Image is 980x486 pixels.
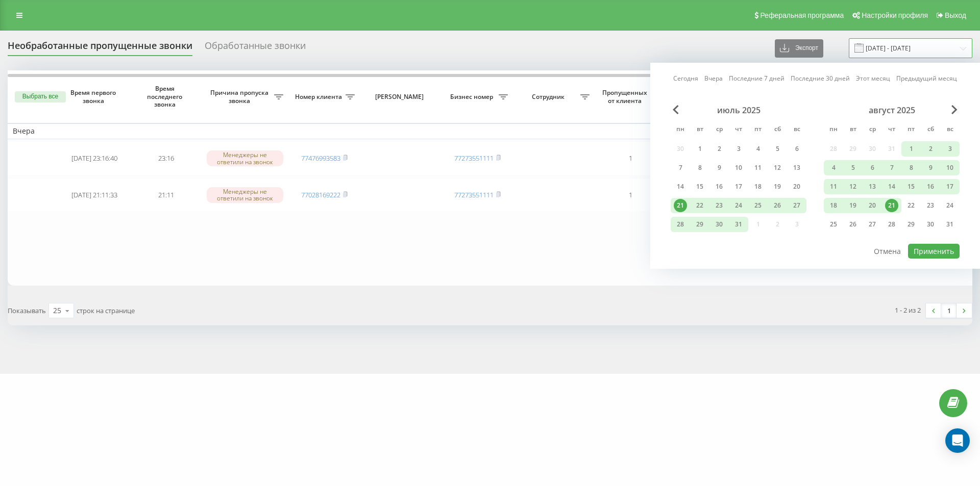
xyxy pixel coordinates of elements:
div: вт 29 июля 2025 г. [690,217,709,232]
div: пн 14 июля 2025 г. [671,179,690,194]
a: Последние 30 дней [791,73,850,83]
div: чт 7 авг. 2025 г. [882,160,901,175]
div: сб 2 авг. 2025 г. [921,141,940,157]
div: вс 10 авг. 2025 г. [940,160,960,175]
a: Предыдущий месяц [896,73,957,83]
abbr: воскресенье [789,122,804,138]
div: 21 [674,199,687,212]
div: 22 [904,199,918,212]
div: 28 [885,218,898,231]
div: пн 4 авг. 2025 г. [824,160,843,175]
div: 30 [924,218,937,231]
a: Сегодня [673,73,698,83]
div: сб 9 авг. 2025 г. [921,160,940,175]
span: строк на странице [77,306,135,315]
div: 4 [751,142,765,156]
div: вт 5 авг. 2025 г. [843,160,863,175]
div: пт 11 июля 2025 г. [748,160,768,175]
a: 77028169222 [301,190,340,199]
div: пт 18 июля 2025 г. [748,179,768,194]
span: [PERSON_NAME] [369,93,433,101]
div: пт 4 июля 2025 г. [748,141,768,157]
div: 29 [904,218,918,231]
div: 30 [713,218,726,231]
div: 25 [53,305,61,316]
div: 16 [713,180,726,193]
div: 20 [790,180,803,193]
div: 31 [732,218,745,231]
button: Экспорт [775,39,823,58]
div: чт 28 авг. 2025 г. [882,217,901,232]
abbr: пятница [750,122,766,138]
div: 23 [924,199,937,212]
div: 2 [924,142,937,156]
abbr: среда [712,122,727,138]
div: пт 1 авг. 2025 г. [901,141,921,157]
abbr: суббота [770,122,785,138]
div: 19 [771,180,784,193]
div: ср 2 июля 2025 г. [709,141,729,157]
div: 5 [771,142,784,156]
div: Менеджеры не ответили на звонок [207,150,283,166]
span: Реферальная программа [760,11,844,19]
div: август 2025 [824,105,960,115]
button: Применить [908,244,960,259]
div: ср 23 июля 2025 г. [709,198,729,213]
div: 1 [904,142,918,156]
div: пт 15 авг. 2025 г. [901,179,921,194]
div: 12 [846,180,860,193]
span: Время первого звонка [67,89,122,105]
div: вт 12 авг. 2025 г. [843,179,863,194]
div: 9 [924,161,937,174]
div: 25 [827,218,840,231]
div: 19 [846,199,860,212]
div: 7 [885,161,898,174]
div: 25 [751,199,765,212]
div: 7 [674,161,687,174]
div: чт 3 июля 2025 г. [729,141,748,157]
span: Номер клиента [293,93,346,101]
span: Причина пропуска звонка [207,89,274,105]
td: 23:16 [130,141,202,176]
div: 5 [846,161,860,174]
div: пн 28 июля 2025 г. [671,217,690,232]
abbr: среда [865,122,880,138]
div: 27 [866,218,879,231]
div: пн 7 июля 2025 г. [671,160,690,175]
div: 17 [732,180,745,193]
div: чт 17 июля 2025 г. [729,179,748,194]
div: 29 [693,218,706,231]
a: 1 [941,303,957,318]
div: ср 9 июля 2025 г. [709,160,729,175]
div: 15 [693,180,706,193]
abbr: суббота [923,122,938,138]
td: 1 [595,178,666,213]
div: вс 20 июля 2025 г. [787,179,806,194]
div: пт 22 авг. 2025 г. [901,198,921,213]
div: 17 [943,180,957,193]
div: вт 15 июля 2025 г. [690,179,709,194]
div: Необработанные пропущенные звонки [8,40,192,56]
span: Показывать [8,306,46,315]
div: 12 [771,161,784,174]
div: 10 [943,161,957,174]
div: 6 [866,161,879,174]
div: 4 [827,161,840,174]
div: вт 8 июля 2025 г. [690,160,709,175]
div: ср 30 июля 2025 г. [709,217,729,232]
div: 24 [732,199,745,212]
div: 9 [713,161,726,174]
a: 77273551111 [454,190,494,199]
div: 15 [904,180,918,193]
a: Последние 7 дней [729,73,785,83]
div: вс 31 авг. 2025 г. [940,217,960,232]
div: 23 [713,199,726,212]
abbr: четверг [731,122,746,138]
div: июль 2025 [671,105,806,115]
div: сб 30 авг. 2025 г. [921,217,940,232]
div: 8 [904,161,918,174]
div: чт 14 авг. 2025 г. [882,179,901,194]
div: ср 16 июля 2025 г. [709,179,729,194]
div: пт 25 июля 2025 г. [748,198,768,213]
div: 10 [732,161,745,174]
